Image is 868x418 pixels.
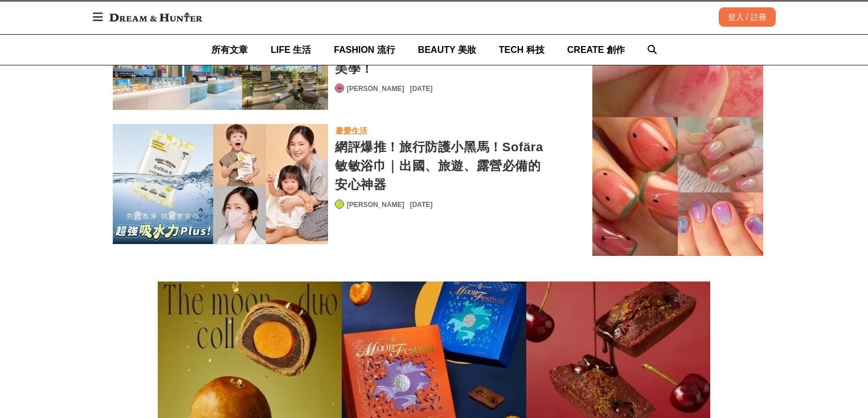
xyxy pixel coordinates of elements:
[499,45,544,55] span: TECH 科技
[567,45,625,55] span: CREATE 創作
[335,200,344,209] a: Avatar
[271,35,311,65] a: LIFE 生活
[113,124,328,245] a: 網評爆推！旅行防護小黑馬！Sofära敏敏浴巾｜出國、旅遊、露營必備的安心神器
[335,84,343,92] img: Avatar
[334,35,395,65] a: FASHION 流行
[410,84,433,94] div: [DATE]
[335,84,344,93] a: Avatar
[104,7,208,27] img: Dream & Hunter
[334,45,395,55] span: FASHION 流行
[335,138,550,194] a: 網評爆推！旅行防護小黑馬！Sofära敏敏浴巾｜出國、旅遊、露營必備的安心神器
[211,45,248,55] span: 所有文章
[211,35,248,65] a: 所有文章
[347,84,404,94] a: [PERSON_NAME]
[335,200,343,208] img: Avatar
[418,45,476,55] span: BEAUTY 美妝
[418,35,476,65] a: BEAUTY 美妝
[335,124,368,138] a: 最愛生活
[410,200,433,210] div: [DATE]
[567,35,625,65] a: CREATE 創作
[271,45,311,55] span: LIFE 生活
[499,35,544,65] a: TECH 科技
[335,125,367,137] div: 最愛生活
[347,200,404,210] a: [PERSON_NAME]
[719,7,776,27] div: 登入 / 註冊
